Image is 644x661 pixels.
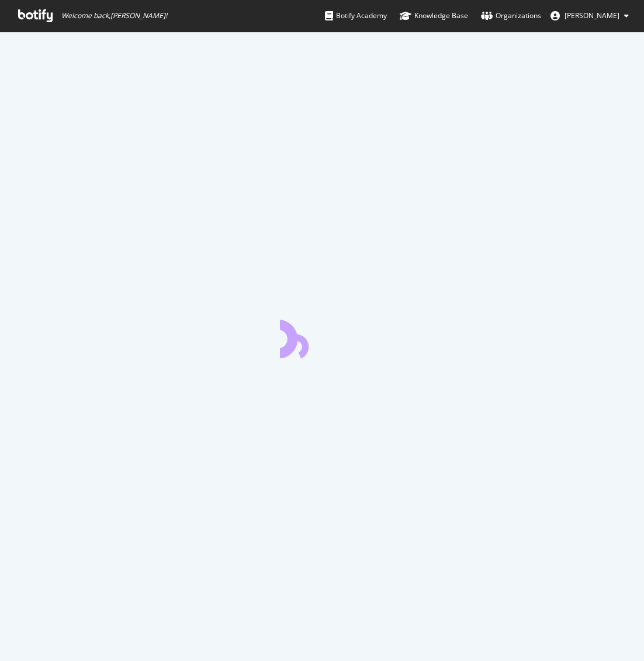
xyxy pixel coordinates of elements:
div: animation [280,316,364,358]
span: Axel af Petersens [565,11,619,20]
div: Knowledge Base [400,10,468,22]
div: Botify Academy [325,10,387,22]
div: Organizations [481,10,541,22]
span: Welcome back, [PERSON_NAME] ! [61,11,167,20]
button: [PERSON_NAME] [541,6,638,25]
